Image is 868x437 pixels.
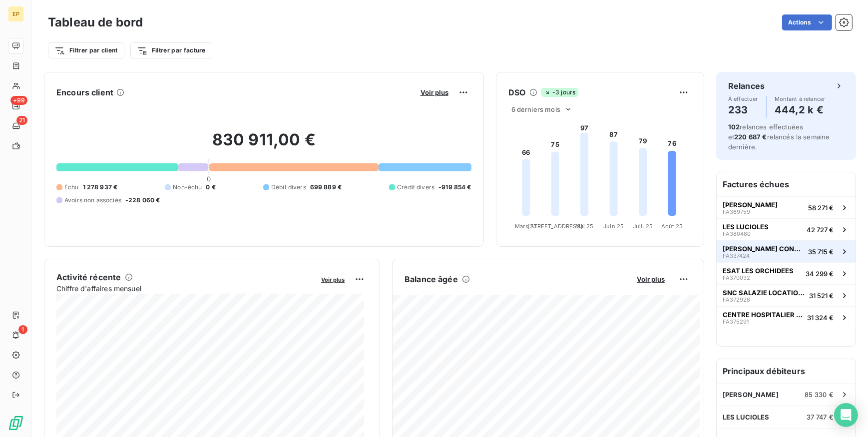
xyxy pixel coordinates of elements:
tspan: Juin 25 [603,223,624,230]
button: CENTRE HOSPITALIER NORD CARAIBESFA37529131 324 € [717,306,856,328]
button: Voir plus [318,275,348,284]
h6: Encours client [56,86,113,98]
span: 1 278 937 € [83,183,118,192]
span: 0 € [206,183,216,192]
span: [PERSON_NAME] [723,201,778,209]
span: FA369759 [723,209,750,215]
span: FA372928 [723,297,750,303]
h6: Balance âgée [405,273,458,285]
span: FA380480 [723,231,751,237]
tspan: Mai 25 [575,223,593,230]
span: 21 [16,116,27,125]
span: Échu [64,183,79,192]
span: -919 854 € [438,183,471,192]
span: 0 [207,175,211,183]
button: [PERSON_NAME] CONCEPTFA33742435 715 € [717,240,856,262]
span: Non-échu [173,183,202,192]
span: 37 747 € [807,413,834,421]
tspan: [STREET_ADDRESS] [528,223,582,230]
span: CENTRE HOSPITALIER NORD CARAIBES [723,311,803,319]
tspan: Mars 25 [515,223,537,230]
button: Filtrer par client [48,42,124,58]
span: Crédit divers [397,183,434,192]
span: 6 derniers mois [511,105,560,113]
span: Débit divers [271,183,306,192]
h6: Principaux débiteurs [717,359,856,383]
a: 21 [8,118,23,134]
span: ESAT LES ORCHIDEES [723,267,794,275]
span: 58 271 € [808,204,834,212]
h2: 830 911,00 € [56,130,471,160]
span: FA370032 [723,275,750,281]
span: À effectuer [728,96,758,102]
button: Actions [782,14,832,30]
span: 34 299 € [806,270,834,278]
span: relances effectuées et relancés la semaine dernière. [728,123,830,151]
span: Avoirs non associés [64,196,121,205]
img: Logo LeanPay [8,415,24,431]
span: [PERSON_NAME] CONCEPT [723,245,804,253]
h3: Tableau de bord [48,13,143,31]
button: Filtrer par facture [130,42,212,58]
h4: 444,2 k € [775,102,826,118]
button: LES LUCIOLESFA38048042 727 € [717,218,856,240]
tspan: Juil. 25 [633,223,653,230]
h6: Activité récente [56,271,121,283]
tspan: Août 25 [661,223,683,230]
span: 699 889 € [310,183,342,192]
span: 31 521 € [809,292,834,300]
span: -228 060 € [125,196,160,205]
button: Voir plus [418,88,451,97]
span: [PERSON_NAME] [723,391,779,399]
span: FA337424 [723,253,750,259]
span: 1 [18,325,27,334]
button: SNC SALAZIE LOCATION 3361FA37292831 521 € [717,284,856,306]
div: EP [8,6,24,22]
span: 42 727 € [807,226,834,234]
span: Chiffre d'affaires mensuel [56,283,314,294]
a: +99 [8,98,23,114]
span: SNC SALAZIE LOCATION 3361 [723,289,805,297]
span: Voir plus [637,275,665,283]
span: 220 687 € [734,133,767,141]
button: Voir plus [634,275,668,284]
button: ESAT LES ORCHIDEESFA37003234 299 € [717,262,856,284]
h6: Factures échues [717,172,856,196]
h6: Relances [728,80,765,92]
span: -3 jours [541,88,578,97]
span: LES LUCIOLES [723,413,770,421]
span: 102 [728,123,740,131]
span: 35 715 € [808,248,834,256]
span: FA375291 [723,319,749,325]
button: [PERSON_NAME]FA36975958 271 € [717,196,856,218]
span: Voir plus [321,276,345,283]
span: 31 324 € [807,314,834,322]
span: 85 330 € [805,391,834,399]
span: +99 [10,96,27,105]
h6: DSO [508,86,525,98]
span: Montant à relancer [775,96,826,102]
h4: 233 [728,102,758,118]
span: LES LUCIOLES [723,223,769,231]
span: Voir plus [421,88,448,96]
div: Open Intercom Messenger [834,403,858,427]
